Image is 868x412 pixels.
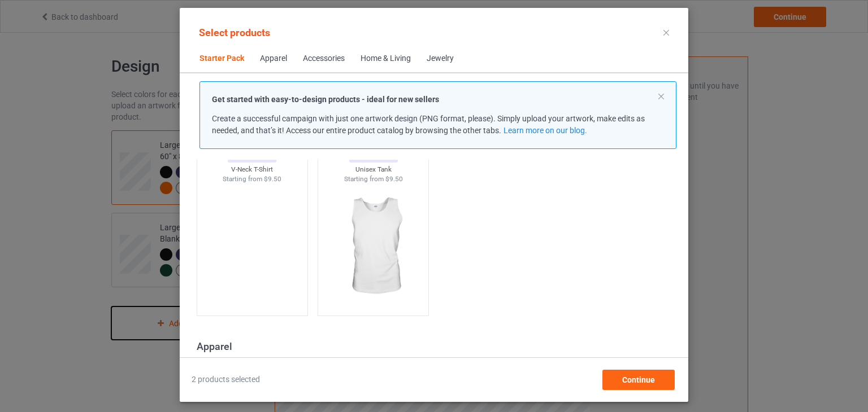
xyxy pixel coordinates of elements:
[199,27,270,38] span: Select products
[212,114,645,135] span: Create a successful campaign with just one artwork design (PNG format, please). Simply upload you...
[197,340,676,353] div: Apparel
[504,126,587,135] a: Learn more on our blog.
[212,95,439,104] strong: Get started with easy-to-design products - ideal for new sellers
[260,53,287,64] div: Apparel
[602,370,675,390] div: Continue
[197,174,307,184] div: Starting from
[264,175,281,183] span: $9.50
[427,53,454,64] div: Jewelry
[318,165,428,174] div: Unisex Tank
[385,175,403,183] span: $9.50
[318,174,428,184] div: Starting from
[361,53,411,64] div: Home & Living
[192,45,252,72] span: Starter Pack
[197,165,307,174] div: V-Neck T-Shirt
[323,183,424,310] img: regular.jpg
[202,183,303,310] img: regular.jpg
[303,53,345,64] div: Accessories
[192,374,260,385] span: 2 products selected
[622,375,655,384] span: Continue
